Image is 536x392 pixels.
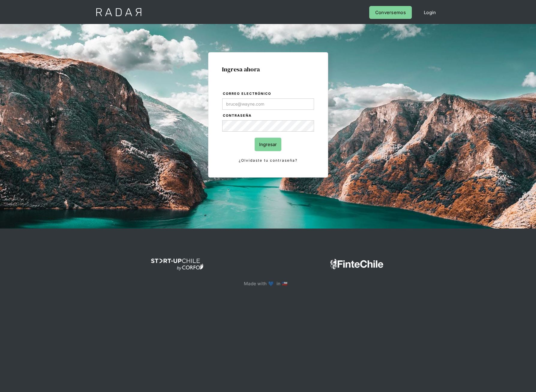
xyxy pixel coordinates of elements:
[222,98,314,110] input: bruce@wayne.com
[255,138,281,151] input: Ingresar
[222,66,314,73] h1: Ingresa ahora
[418,6,442,19] a: Login
[223,91,314,97] label: Correo electrónico
[369,6,412,19] a: Conversemos
[222,91,314,164] form: Login Form
[223,113,314,119] label: Contraseña
[244,280,292,288] p: Made with 💙 in 🇨🇱
[222,157,314,164] a: ¿Olvidaste tu contraseña?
